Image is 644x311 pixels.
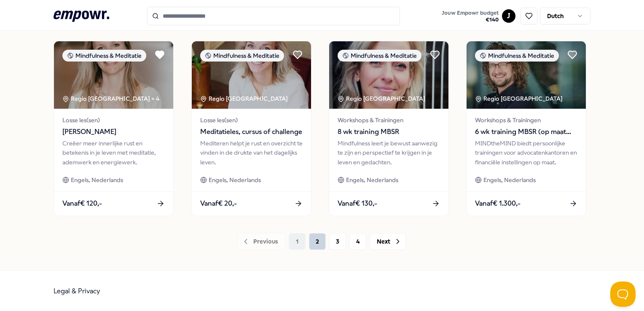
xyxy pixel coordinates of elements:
[192,41,311,109] img: package image
[54,287,100,295] a: Legal & Privacy
[475,94,564,103] div: Regio [GEOGRAPHIC_DATA]
[329,233,346,250] button: 3
[62,139,165,167] div: Creëer meer innerlijke rust en betekenis in je leven met meditatie, ademwerk en energiewerk.
[438,7,502,25] a: Jouw Empowr budget€140
[610,282,636,307] iframe: Help Scout Beacon - Open
[338,115,440,125] span: Workshops & Trainingen
[475,198,521,209] span: Vanaf € 1.300,-
[475,50,559,62] div: Mindfulness & Meditatie
[475,115,577,125] span: Workshops & Trainingen
[62,115,165,125] span: Losse les(sen)
[309,233,326,250] button: 2
[329,41,449,216] a: package imageMindfulness & MeditatieRegio [GEOGRAPHIC_DATA] Workshops & Trainingen8 wk training M...
[338,198,377,209] span: Vanaf € 130,-
[442,16,499,23] span: € 140
[475,126,577,137] span: 6 wk training MBSR (op maat gemaakt)
[200,115,303,125] span: Losse les(sen)
[200,198,237,209] span: Vanaf € 20,-
[191,41,311,216] a: package imageMindfulness & MeditatieRegio [GEOGRAPHIC_DATA] Losse les(sen)Meditatieles, cursus of...
[467,41,586,109] img: package image
[71,175,123,185] span: Engels, Nederlands
[62,94,159,103] div: Regio [GEOGRAPHIC_DATA] + 4
[338,126,440,137] span: 8 wk training MBSR
[440,8,500,25] button: Jouw Empowr budget€140
[442,10,499,16] span: Jouw Empowr budget
[475,139,577,167] div: MINDtheMIND biedt persoonlijke trainingen voor advocatenkantoren en financiële instellingen op maat.
[62,126,165,137] span: [PERSON_NAME]
[54,41,174,216] a: package imageMindfulness & MeditatieRegio [GEOGRAPHIC_DATA] + 4Losse les(sen)[PERSON_NAME]Creëer ...
[346,175,398,185] span: Engels, Nederlands
[54,41,173,109] img: package image
[200,126,303,137] span: Meditatieles, cursus of challenge
[349,233,366,250] button: 4
[502,9,515,23] button: J
[483,175,536,185] span: Engels, Nederlands
[200,139,303,167] div: Mediteren helpt je rust en overzicht te vinden in de drukte van het dagelijks leven.
[62,50,146,62] div: Mindfulness & Meditatie
[209,175,261,185] span: Engels, Nederlands
[466,41,586,216] a: package imageMindfulness & MeditatieRegio [GEOGRAPHIC_DATA] Workshops & Trainingen6 wk training M...
[370,233,406,250] button: Next
[338,94,427,103] div: Regio [GEOGRAPHIC_DATA]
[338,139,440,167] div: Mindfulness leert je bewust aanwezig te zijn en perspectief te krijgen in je leven en gedachten.
[62,198,102,209] span: Vanaf € 120,-
[200,50,284,62] div: Mindfulness & Meditatie
[338,50,421,62] div: Mindfulness & Meditatie
[329,41,448,109] img: package image
[200,94,289,103] div: Regio [GEOGRAPHIC_DATA]
[147,7,400,25] input: Search for products, categories or subcategories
